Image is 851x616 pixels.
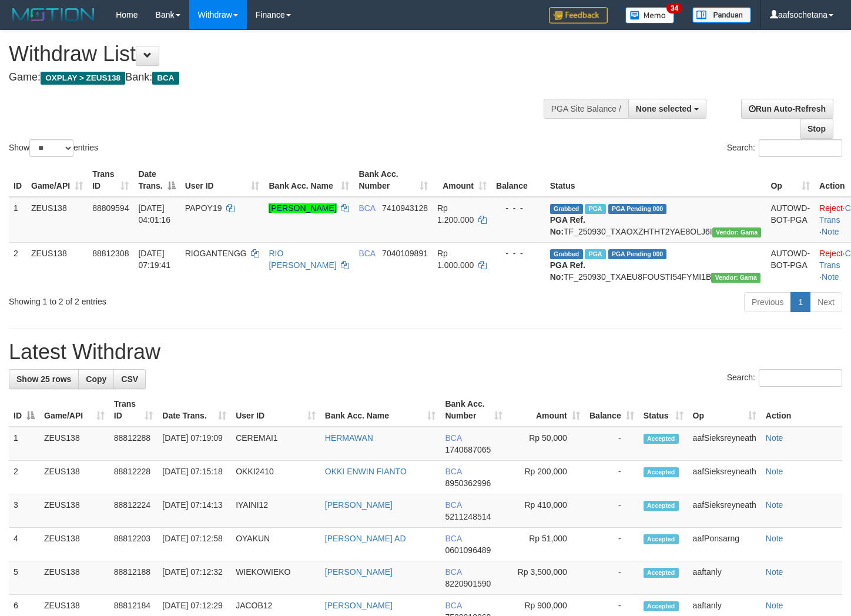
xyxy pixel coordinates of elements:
[325,567,393,577] a: [PERSON_NAME]
[9,340,842,364] h1: Latest Withdraw
[644,434,679,444] span: Accepted
[109,393,158,427] th: Trans ID: activate to sort column ascending
[819,203,843,213] a: Reject
[585,204,605,214] span: Marked by aaftanly
[88,163,133,197] th: Trans ID: activate to sort column ascending
[744,292,791,312] a: Previous
[16,374,71,384] span: Show 25 rows
[549,7,608,24] img: Feedback.jpg
[158,528,231,561] td: [DATE] 07:12:58
[9,461,39,494] td: 2
[741,99,833,119] a: Run Auto-Refresh
[759,369,842,387] input: Search:
[158,494,231,528] td: [DATE] 07:14:13
[727,369,842,387] label: Search:
[496,247,541,259] div: - - -
[688,461,761,494] td: aafSieksreyneath
[445,579,491,588] span: Copy 8220901590 to clipboard
[433,163,491,197] th: Amount: activate to sort column ascending
[628,99,706,119] button: None selected
[231,461,320,494] td: OKKI2410
[9,197,26,243] td: 1
[109,427,158,461] td: 88812288
[711,273,760,283] span: Vendor URL: https://trx31.1velocity.biz
[231,494,320,528] td: IYAINI12
[231,561,320,595] td: WIEKOWIEKO
[138,249,170,270] span: [DATE] 07:19:41
[445,601,461,610] span: BCA
[688,494,761,528] td: aafSieksreyneath
[507,393,585,427] th: Amount: activate to sort column ascending
[550,215,585,236] b: PGA Ref. No:
[39,528,109,561] td: ZEUS138
[445,433,461,443] span: BCA
[585,494,639,528] td: -
[639,393,688,427] th: Status: activate to sort column ascending
[644,601,679,611] span: Accepted
[644,467,679,477] span: Accepted
[507,427,585,461] td: Rp 50,000
[550,249,583,259] span: Grabbed
[269,249,336,270] a: RIO [PERSON_NAME]
[491,163,545,197] th: Balance
[585,249,605,259] span: Marked by aaftanly
[109,528,158,561] td: 88812203
[185,203,222,213] span: PAPOY19
[800,119,833,139] a: Stop
[109,561,158,595] td: 88812188
[445,545,491,555] span: Copy 0601096489 to clipboard
[359,249,375,258] span: BCA
[109,494,158,528] td: 88812224
[507,528,585,561] td: Rp 51,000
[9,163,26,197] th: ID
[9,139,98,157] label: Show entries
[437,203,474,225] span: Rp 1.200.000
[133,163,180,197] th: Date Trans.: activate to sort column descending
[445,445,491,454] span: Copy 1740687065 to clipboard
[445,567,461,577] span: BCA
[790,292,810,312] a: 1
[550,260,585,282] b: PGA Ref. No:
[325,601,393,610] a: [PERSON_NAME]
[766,242,815,287] td: AUTOWD-BOT-PGA
[544,99,628,119] div: PGA Site Balance /
[158,461,231,494] td: [DATE] 07:15:18
[644,568,679,578] span: Accepted
[761,393,842,427] th: Action
[9,528,39,561] td: 4
[766,601,783,610] a: Note
[759,139,842,157] input: Search:
[9,291,346,307] div: Showing 1 to 2 of 2 entries
[437,249,474,270] span: Rp 1.000.000
[92,249,129,258] span: 88812308
[545,163,766,197] th: Status
[354,163,433,197] th: Bank Acc. Number: activate to sort column ascending
[109,461,158,494] td: 88812228
[152,72,179,85] span: BCA
[26,163,88,197] th: Game/API: activate to sort column ascending
[138,203,170,225] span: [DATE] 04:01:16
[26,242,88,287] td: ZEUS138
[766,567,783,577] a: Note
[766,500,783,510] a: Note
[810,292,842,312] a: Next
[9,561,39,595] td: 5
[9,393,39,427] th: ID: activate to sort column descending
[688,427,761,461] td: aafSieksreyneath
[766,197,815,243] td: AUTOWD-BOT-PGA
[545,242,766,287] td: TF_250930_TXAEU8FOUSTI54FYMI1B
[9,494,39,528] td: 3
[382,203,428,213] span: Copy 7410943128 to clipboard
[39,393,109,427] th: Game/API: activate to sort column ascending
[264,163,354,197] th: Bank Acc. Name: activate to sort column ascending
[819,249,843,258] a: Reject
[39,427,109,461] td: ZEUS138
[180,163,264,197] th: User ID: activate to sort column ascending
[325,433,373,443] a: HERMAWAN
[39,461,109,494] td: ZEUS138
[9,242,26,287] td: 2
[507,494,585,528] td: Rp 410,000
[269,203,336,213] a: [PERSON_NAME]
[113,369,146,389] a: CSV
[320,393,441,427] th: Bank Acc. Name: activate to sort column ascending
